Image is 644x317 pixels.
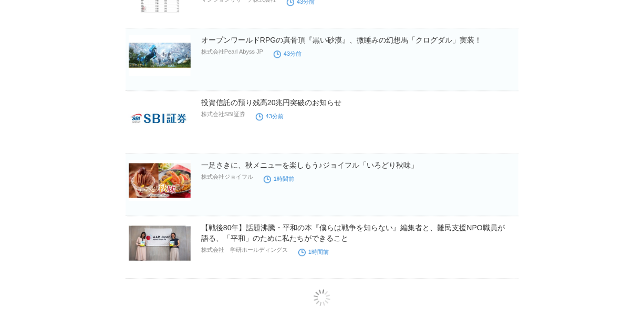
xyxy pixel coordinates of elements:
[201,161,418,169] a: 一足さきに、秋メニューを楽しもう♪ジョイフル「いろどり秋味」
[201,110,245,118] p: 株式会社SBI証券
[201,48,263,56] p: 株式会社Pearl Abyss JP
[312,288,332,308] img: loading.png
[201,246,288,254] p: 株式会社 学研ホールディングス
[264,176,294,182] time: 1時間前
[201,98,342,107] a: 投資信託の預り残高20兆円突破のお知らせ
[129,160,191,201] img: 一足さきに、秋メニューを楽しもう♪ジョイフル「いろどり秋味」
[298,249,329,255] time: 1時間前
[129,97,191,138] img: 投資信託の預り残高20兆円突破のお知らせ
[201,36,482,44] a: オープンワールドRPGの真骨頂『黒い砂漠』、微睡みの幻想馬「クログダル」実装！
[129,35,191,76] img: オープンワールドRPGの真骨頂『黒い砂漠』、微睡みの幻想馬「クログダル」実装！
[129,222,191,263] img: 【戦後80年】話題沸騰・平和の本『僕らは戦争を知らない』編集者と、難民支援NPO職員が語る、「平和」のために私たちができること
[256,113,284,119] time: 43分前
[201,223,505,242] a: 【戦後80年】話題沸騰・平和の本『僕らは戦争を知らない』編集者と、難民支援NPO職員が語る、「平和」のために私たちができること
[201,173,253,181] p: 株式会社ジョイフル
[274,50,302,57] time: 43分前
